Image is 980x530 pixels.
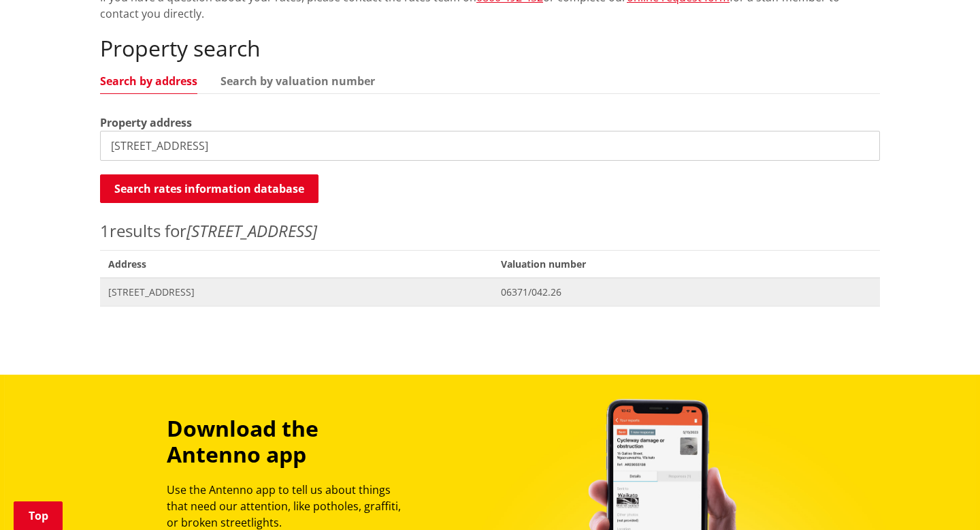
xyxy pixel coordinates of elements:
[14,501,63,530] a: Top
[917,473,966,522] iframe: Messenger Launcher
[100,35,880,61] h2: Property search
[100,278,880,306] a: [STREET_ADDRESS] 06371/042.26
[108,285,485,299] span: [STREET_ADDRESS]
[186,219,317,242] em: [STREET_ADDRESS]
[100,76,197,87] a: Search by address
[501,285,872,299] span: 06371/042.26
[100,114,192,131] label: Property address
[493,250,880,278] span: Valuation number
[167,416,413,468] h3: Download the Antenno app
[100,131,880,161] input: e.g. Duke Street NGARUAWAHIA
[220,76,375,87] a: Search by valuation number
[100,250,493,278] span: Address
[100,219,110,242] span: 1
[100,219,880,243] p: results for
[100,174,318,203] button: Search rates information database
